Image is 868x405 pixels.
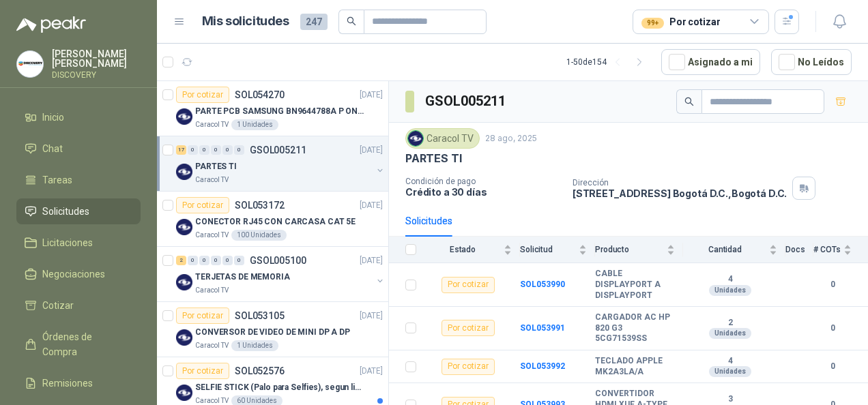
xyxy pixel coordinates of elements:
[683,274,777,285] b: 4
[176,142,386,185] a: 17 0 0 0 0 0 GSOL005211[DATE] Company LogoPARTES TICaracol TV
[520,323,565,333] a: SOL053991
[405,128,480,149] div: Caracol TV
[573,178,787,187] p: Dirección
[785,237,813,263] th: Docs
[520,280,565,289] a: SOL053990
[405,186,562,198] p: Crédito a 30 días
[360,89,383,102] p: [DATE]
[684,97,694,106] span: search
[661,49,760,75] button: Asignado a mi
[235,366,285,376] p: SOL052576
[157,192,388,247] a: Por cotizarSOL053172[DATE] Company LogoCONECTOR RJ45 CON CARCASA CAT 5ECaracol TV100 Unidades
[595,312,675,344] b: CARGADOR AC HP 820 G3 5CG71539SS
[176,385,192,401] img: Company Logo
[16,198,141,224] a: Solicitudes
[250,256,306,265] p: GSOL005100
[360,365,383,378] p: [DATE]
[520,237,595,263] th: Solicitud
[442,320,495,336] div: Por cotizar
[42,329,128,359] span: Órdenes de Compra
[300,14,328,30] span: 247
[442,359,495,375] div: Por cotizar
[176,197,229,213] div: Por cotizar
[199,145,209,155] div: 0
[176,145,186,155] div: 17
[235,200,285,210] p: SOL053172
[360,144,383,157] p: [DATE]
[641,18,664,29] div: 99+
[234,256,244,265] div: 0
[360,199,383,212] p: [DATE]
[683,237,785,263] th: Cantidad
[176,108,192,125] img: Company Logo
[405,151,461,166] p: PARTES TI
[42,235,93,250] span: Licitaciones
[360,254,383,267] p: [DATE]
[16,167,141,193] a: Tareas
[424,245,501,254] span: Estado
[231,340,278,351] div: 1 Unidades
[813,322,852,335] b: 0
[813,245,841,254] span: # COTs
[234,145,244,155] div: 0
[17,51,43,77] img: Company Logo
[813,237,868,263] th: # COTs
[195,340,229,351] p: Caracol TV
[405,177,562,186] p: Condición de pago
[683,318,777,329] b: 2
[202,12,289,31] h1: Mis solicitudes
[42,267,105,282] span: Negociaciones
[709,366,751,377] div: Unidades
[195,105,365,118] p: PARTE PCB SAMSUNG BN9644788A P ONECONNE
[425,91,508,112] h3: GSOL005211
[195,271,290,284] p: TERJETAS DE MEMORIA
[520,361,565,371] a: SOL053992
[442,277,495,293] div: Por cotizar
[176,307,229,324] div: Por cotizar
[188,145,198,155] div: 0
[222,256,233,265] div: 0
[405,213,452,228] div: Solicitudes
[176,87,229,103] div: Por cotizar
[176,252,386,296] a: 2 0 0 0 0 0 GSOL005100[DATE] Company LogoTERJETAS DE MEMORIACaracol TV
[566,51,650,73] div: 1 - 50 de 154
[176,363,229,379] div: Por cotizar
[16,230,141,256] a: Licitaciones
[176,329,192,346] img: Company Logo
[157,302,388,357] a: Por cotizarSOL053105[DATE] Company LogoCONVERSOR DE VIDEO DE MINI DP A DPCaracol TV1 Unidades
[235,311,285,320] p: SOL053105
[195,230,229,241] p: Caracol TV
[16,136,141,162] a: Chat
[408,131,423,146] img: Company Logo
[520,245,576,254] span: Solicitud
[16,104,141,130] a: Inicio
[813,360,852,373] b: 0
[813,278,852,291] b: 0
[683,394,777,405] b: 3
[157,81,388,136] a: Por cotizarSOL054270[DATE] Company LogoPARTE PCB SAMSUNG BN9644788A P ONECONNECaracol TV1 Unidades
[42,172,72,187] span: Tareas
[641,14,720,29] div: Por cotizar
[195,215,356,228] p: CONECTOR RJ45 CON CARCASA CAT 5E
[42,298,74,313] span: Cotizar
[195,175,229,185] p: Caracol TV
[235,90,285,100] p: SOL054270
[595,356,675,377] b: TECLADO APPLE MK2A3LA/A
[195,160,237,173] p: PARTES TI
[485,132,537,145] p: 28 ago, 2025
[211,256,221,265] div: 0
[16,370,141,396] a: Remisiones
[709,285,751,296] div: Unidades
[199,256,209,265] div: 0
[42,204,89,219] span: Solicitudes
[52,71,141,79] p: DISCOVERY
[195,285,229,296] p: Caracol TV
[16,324,141,365] a: Órdenes de Compra
[709,328,751,339] div: Unidades
[250,145,306,155] p: GSOL005211
[195,326,350,339] p: CONVERSOR DE VIDEO DE MINI DP A DP
[16,292,141,318] a: Cotizar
